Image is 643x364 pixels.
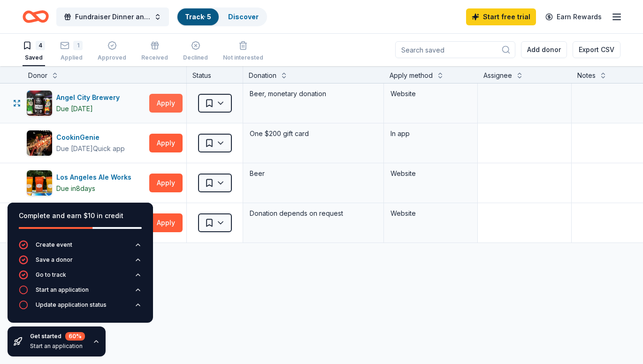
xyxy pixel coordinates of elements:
div: Apply method [390,70,433,81]
div: Donor [28,70,47,81]
div: Due [DATE] [56,143,93,154]
div: Go to track [36,271,66,279]
div: Donation depends on request [249,207,378,220]
button: Approved [98,37,126,66]
div: Start an application [30,342,85,350]
button: Image for CookinGenieCookinGenieDue [DATE]Quick app [26,130,145,156]
a: Start free trial [466,8,536,25]
span: Fundraiser Dinner and Raffle [75,11,150,23]
button: Image for Los Angeles Ale WorksLos Angeles Ale WorksDue in8days [26,170,145,196]
button: Apply [149,213,183,232]
button: Export CSV [573,41,620,58]
div: Applied [60,54,83,61]
div: Saved [23,54,45,61]
img: Image for CookinGenie [27,130,52,156]
img: Image for Angel City Brewery [27,91,52,116]
button: Add donor [521,41,567,58]
div: Los Angeles Ale Works [56,172,135,183]
div: 4 [36,41,45,50]
div: Create event [36,241,72,249]
a: Home [23,6,49,28]
div: 1 [73,41,83,50]
div: Update application status [36,301,107,309]
button: Apply [149,174,183,192]
div: CookinGenie [56,132,125,143]
div: Angel City Brewery [56,92,123,103]
div: Beer [249,167,378,180]
button: Go to track [19,270,142,285]
button: Save a donor [19,255,142,270]
div: Website [390,208,471,219]
button: Update application status [19,300,142,315]
div: Due [DATE] [56,103,93,114]
div: Website [390,88,471,99]
div: Notes [577,70,596,81]
a: Track· 5 [185,13,211,21]
div: One $200 gift card [249,127,378,140]
button: Not interested [223,37,263,66]
img: Image for Los Angeles Ale Works [27,170,52,196]
div: Start an application [36,286,89,294]
button: Apply [149,134,183,152]
button: Image for Angel City BreweryAngel City BreweryDue [DATE] [26,90,145,116]
div: Website [390,168,471,179]
div: Status [187,66,243,83]
button: 1Applied [60,37,83,66]
button: Apply [149,94,183,113]
div: Quick app [93,144,125,153]
button: Fundraiser Dinner and Raffle [56,8,169,26]
div: Approved [98,54,126,61]
div: Received [141,54,168,61]
div: In app [390,128,471,139]
div: 60 % [65,332,85,341]
button: Track· 5Discover [176,8,267,26]
div: Not interested [223,54,263,61]
div: Assignee [483,70,512,81]
input: Search saved [395,41,515,58]
div: Save a donor [36,256,73,264]
div: Beer, monetary donation [249,87,378,100]
a: Earn Rewards [540,8,607,25]
button: Received [141,37,168,66]
div: Get started [30,332,85,341]
div: Donation [249,70,276,81]
div: Due in 8 days [56,183,95,194]
div: Declined [183,54,208,61]
button: Create event [19,240,142,255]
button: Declined [183,37,208,66]
a: Discover [228,13,259,21]
button: Start an application [19,285,142,300]
div: Complete and earn $10 in credit [19,210,142,221]
button: 4Saved [23,37,45,66]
